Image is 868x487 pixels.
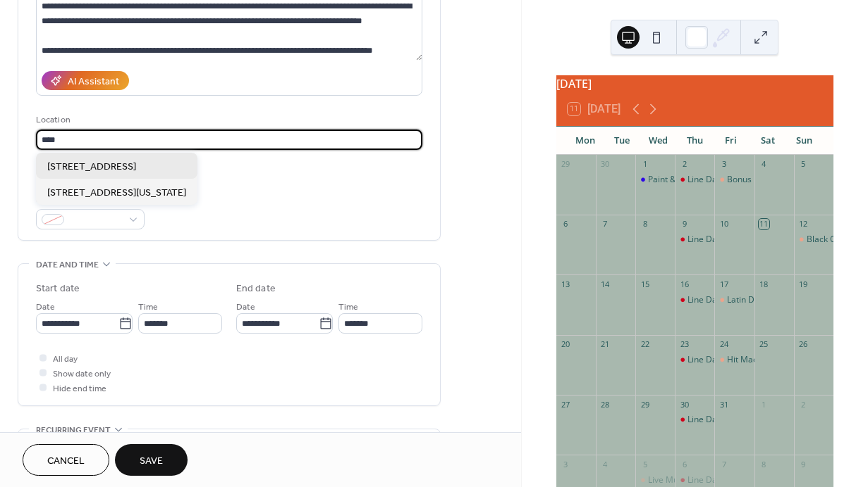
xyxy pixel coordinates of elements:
div: Line Dancing Lessons with Dance Your Boots Off [675,474,714,486]
div: 9 [798,459,809,469]
div: Live Music - Warsloth [648,474,731,486]
div: 19 [798,279,809,289]
div: 2 [798,399,809,410]
div: 1 [640,159,650,170]
span: Recurring event [36,423,111,438]
div: 12 [798,219,809,229]
div: 6 [679,459,690,469]
div: 31 [719,399,729,410]
div: 16 [679,279,690,289]
div: 26 [798,339,809,350]
div: Location [36,113,420,127]
div: Tue [604,127,640,155]
div: Line Dancing Lessons with Dance Your Boots Off [675,414,714,426]
div: Hit Machine - Live Music at Zesti [714,354,754,366]
span: Date [36,300,55,315]
div: 5 [640,459,650,469]
div: 29 [561,159,571,170]
div: 29 [640,399,650,410]
div: Latin Dance Night with DJ CJ [714,294,754,306]
div: 20 [561,339,571,350]
div: Sat [750,127,786,155]
div: 10 [719,219,729,229]
div: 9 [679,219,690,229]
button: Cancel [23,444,109,476]
span: [STREET_ADDRESS] [47,160,136,175]
button: Save [115,444,188,476]
div: 7 [719,459,729,469]
div: Line Dancing Lessons with Dance Your Boots Off [675,354,714,366]
div: 30 [679,399,690,410]
div: Wed [640,127,677,155]
span: Date and time [36,258,99,272]
div: End date [236,282,276,296]
div: Thu [676,127,713,155]
span: All day [53,352,78,367]
div: Mon [568,127,604,155]
div: 2 [679,159,690,170]
span: Time [138,300,158,315]
span: Save [140,454,163,469]
div: Sun [786,127,822,155]
div: Fri [713,127,750,155]
div: 17 [719,279,729,289]
span: Hide end time [53,381,106,396]
div: 3 [561,459,571,469]
div: 27 [561,399,571,410]
div: Bonus Round - Open Line Dancing [727,174,860,186]
div: 1 [759,399,769,410]
div: 24 [719,339,729,350]
div: Black Cat Market [794,234,833,246]
div: 4 [600,459,611,469]
div: 3 [719,159,729,170]
div: 5 [798,159,809,170]
div: 8 [640,219,650,229]
div: 8 [759,459,769,469]
div: 30 [600,159,611,170]
div: 7 [600,219,611,229]
div: AI Assistant [68,75,119,89]
div: 21 [600,339,611,350]
div: Live Music - Warsloth [635,474,675,486]
div: 18 [759,279,769,289]
button: AI Assistant [42,71,129,90]
span: Cancel [47,454,85,469]
div: 25 [759,339,769,350]
div: Bonus Round - Open Line Dancing [714,174,754,186]
div: 6 [561,219,571,229]
div: 13 [561,279,571,289]
div: Line Dancing Lessons with Dance Your Boots Off [675,294,714,306]
div: Paint & Sip [648,174,690,186]
span: Time [338,300,358,315]
div: Start date [36,282,80,296]
div: Line Dancing Lessons with Dance Your Boots Off [675,174,714,186]
span: Show date only [53,367,111,381]
div: Paint & Sip [635,174,675,186]
div: [DATE] [556,75,833,92]
div: Event color [36,192,142,207]
div: 22 [640,339,650,350]
span: Date [236,300,255,315]
div: 28 [600,399,611,410]
div: Line Dancing Lessons with Dance Your Boots Off [675,234,714,246]
div: 11 [759,219,769,229]
div: 14 [600,279,611,289]
div: 23 [679,339,690,350]
div: 15 [640,279,650,289]
span: [STREET_ADDRESS][US_STATE] [47,186,186,201]
div: 4 [759,159,769,170]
